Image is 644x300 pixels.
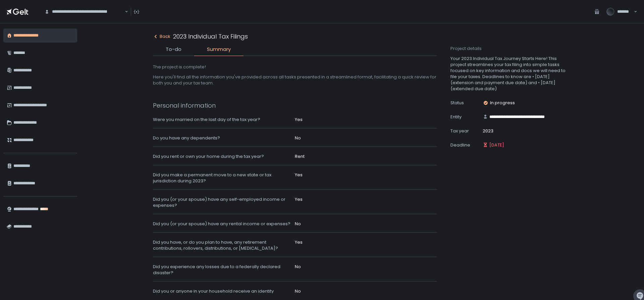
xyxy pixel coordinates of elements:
[450,128,483,134] div: Tax year
[450,46,576,52] div: Project details
[153,101,216,110] span: Personal information
[450,142,483,148] div: Deadline
[295,196,303,202] span: Yes
[483,128,493,134] div: 2023
[166,46,181,53] span: To-do
[295,135,301,141] span: No
[153,74,437,86] span: Here you'll find all the information you've provided across all tasks presented in a streamlined ...
[153,263,280,276] span: Did you experience any losses due to a federally declared disaster?
[153,64,437,70] span: The project is complete!
[153,116,260,123] span: Were you married on the last day of the tax year?
[153,196,285,208] span: Did you (or your spouse) have any self-employed income or expenses?
[295,263,301,270] span: No
[295,239,303,245] span: Yes
[173,30,248,43] h1: 2023 Individual Tax Filings
[153,172,271,184] span: Did you make a permanent move to a new state or tax jurisdiction during 2023?
[295,288,301,294] span: No
[295,116,303,123] span: Yes
[450,114,483,120] div: Entity
[295,153,305,160] span: Rent
[490,100,515,106] span: In progress
[207,46,231,53] span: Summary
[153,34,170,40] div: Back
[153,30,170,43] button: Back
[153,135,220,141] span: Do you have any dependents?
[153,221,290,227] span: Did you (or your spouse) have any rental income or expenses?
[450,100,483,106] div: Status
[489,142,504,148] span: [DATE]
[153,239,278,251] span: Did you have, or do you plan to have, any retirement contributions, rollovers, distributions, or ...
[40,5,128,19] div: Search for option
[295,172,303,178] span: Yes
[153,153,264,160] span: Did you rent or own your home during the tax year?
[295,221,301,227] span: No
[450,56,572,92] div: Your 2023 Individual Tax Journey Starts Here! This project streamlines your tax filing into simpl...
